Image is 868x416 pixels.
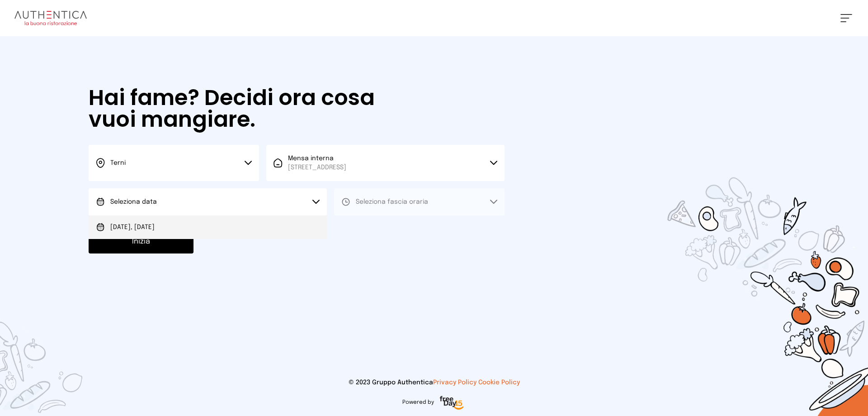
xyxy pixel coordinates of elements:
a: Privacy Policy [433,379,476,386]
span: [DATE], [DATE] [110,223,155,232]
button: Inizia [89,230,193,253]
span: Powered by [402,399,434,406]
p: © 2023 Gruppo Authentica [14,378,854,387]
img: logo-freeday.3e08031.png [438,394,466,412]
span: Seleziona fascia oraria [356,199,428,205]
a: Cookie Policy [478,379,520,386]
button: Seleziona data [89,188,327,215]
button: Seleziona fascia oraria [334,188,505,215]
span: Seleziona data [110,199,157,205]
